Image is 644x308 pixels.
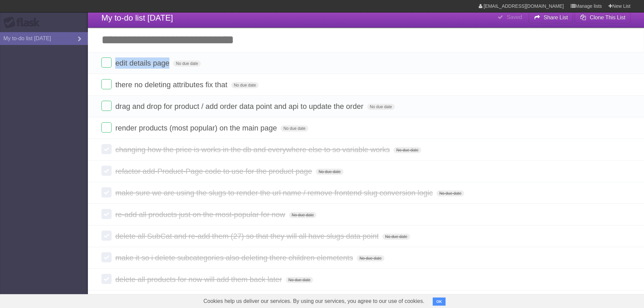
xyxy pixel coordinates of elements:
[3,17,44,29] div: Flask
[393,147,421,153] span: No due date
[101,209,112,219] label: Done
[101,13,173,22] span: My to-do list [DATE]
[231,82,259,88] span: No due date
[115,102,365,111] span: drag and drop for product / add order data point and api to update the order
[115,210,287,219] span: re-add all products just on the most-popular for now
[173,61,200,67] span: No due date
[101,231,112,241] label: Done
[289,212,316,218] span: No due date
[433,298,446,306] button: OK
[115,189,434,197] span: make sure we are using the slugs to render the url name / remove frontend slug conversion logic
[281,125,308,132] span: No due date
[101,101,112,111] label: Done
[197,294,431,308] span: Cookies help us deliver our services. By using our services, you agree to our use of cookies.
[529,11,573,24] button: Share List
[382,234,410,240] span: No due date
[115,59,171,67] span: edit details page
[115,167,314,175] span: refactor add-Product-Page code to use for the product page
[115,254,355,262] span: make it so i delete subcategories also deleting there children elemetents
[115,80,229,89] span: there no deleting attributes fix that
[101,166,112,176] label: Done
[101,57,112,68] label: Done
[101,122,112,133] label: Done
[101,144,112,154] label: Done
[115,124,279,132] span: render products (most popular) on the main page
[101,187,112,197] label: Done
[101,274,112,284] label: Done
[115,275,284,284] span: delete all products for now will add them back later
[357,255,384,261] span: No due date
[367,104,395,110] span: No due date
[575,11,630,24] button: Clone This List
[316,169,343,175] span: No due date
[507,14,522,20] b: Saved
[101,252,112,262] label: Done
[101,79,112,89] label: Done
[544,15,568,20] b: Share List
[286,277,313,283] span: No due date
[115,232,380,240] span: delete all SubCat and re-add them (27) so that they will all have slugs data point
[590,15,625,20] b: Clone This List
[115,145,391,154] span: changing how the price is works in the db and everywhere else to so variable works
[436,190,464,196] span: No due date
